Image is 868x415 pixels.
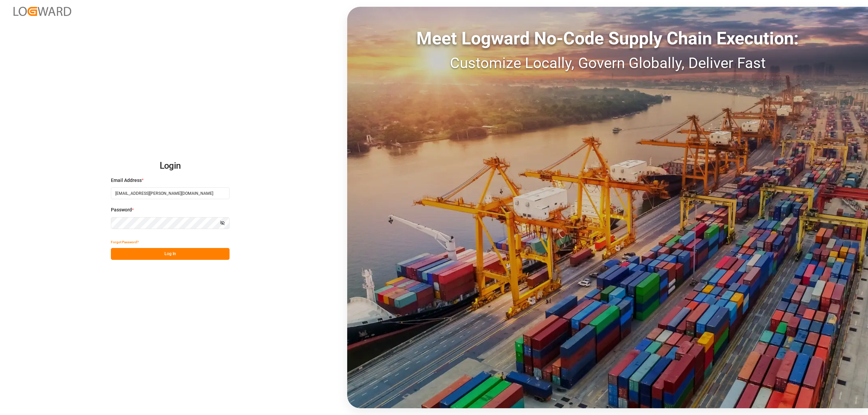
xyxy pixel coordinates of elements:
div: Customize Locally, Govern Globally, Deliver Fast [347,52,868,74]
span: Email Address [111,177,142,184]
span: Password [111,206,132,213]
button: Forgot Password? [111,236,139,248]
h2: Login [111,155,230,177]
img: Logward_new_orange.png [14,7,71,16]
div: Meet Logward No-Code Supply Chain Execution: [347,25,868,52]
input: Enter your email [111,187,230,199]
button: Log In [111,248,230,260]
